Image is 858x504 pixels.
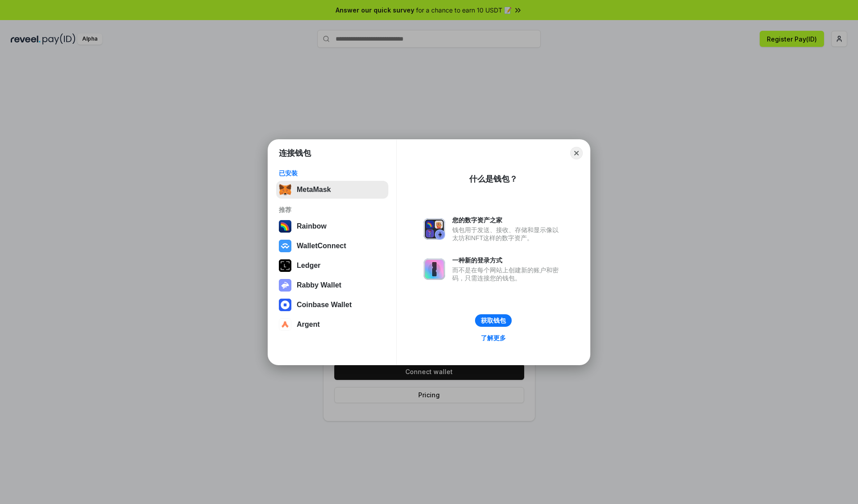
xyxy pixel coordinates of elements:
[276,276,388,294] button: Rabby Wallet
[475,332,511,344] a: 了解更多
[276,257,388,275] button: Ledger
[452,256,563,264] div: 一种新的登录方式
[279,169,386,177] div: 已安装
[279,206,386,214] div: 推荐
[452,266,563,282] div: 而不是在每个网站上创建新的账户和密码，只需连接您的钱包。
[279,148,311,158] h1: 连接钱包
[279,318,291,331] img: svg+xml,%3Csvg%20width%3D%2228%22%20height%3D%2228%22%20viewBox%3D%220%200%2028%2028%22%20fill%3D...
[279,299,291,311] img: svg+xml,%3Csvg%20width%3D%2228%22%20height%3D%2228%22%20viewBox%3D%220%200%2028%2028%22%20fill%3D...
[297,186,331,194] div: MetaMask
[279,279,291,292] img: svg+xml,%3Csvg%20xmlns%3D%22http%3A%2F%2Fwww.w3.org%2F2000%2Fsvg%22%20fill%3D%22none%22%20viewBox...
[297,281,341,289] div: Rabby Wallet
[276,237,388,255] button: WalletConnect
[279,240,291,252] img: svg+xml,%3Csvg%20width%3D%2228%22%20height%3D%2228%22%20viewBox%3D%220%200%2028%2028%22%20fill%3D...
[297,301,352,309] div: Coinbase Wallet
[475,314,512,327] button: 获取钱包
[297,222,327,230] div: Rainbow
[276,217,388,235] button: Rainbow
[424,218,445,240] img: svg+xml,%3Csvg%20xmlns%3D%22http%3A%2F%2Fwww.w3.org%2F2000%2Fsvg%22%20fill%3D%22none%22%20viewBox...
[452,216,563,224] div: 您的数字资产之家
[279,259,291,272] img: svg+xml,%3Csvg%20xmlns%3D%22http%3A%2F%2Fwww.w3.org%2F2000%2Fsvg%22%20width%3D%2228%22%20height%3...
[276,181,388,199] button: MetaMask
[279,220,291,233] img: svg+xml,%3Csvg%20width%3D%22120%22%20height%3D%22120%22%20viewBox%3D%220%200%20120%20120%22%20fil...
[481,334,506,342] div: 了解更多
[276,316,388,333] button: Argent
[452,226,563,242] div: 钱包用于发送、接收、存储和显示像以太坊和NFT这样的数字资产。
[297,262,320,270] div: Ledger
[481,317,506,325] div: 获取钱包
[469,174,517,184] div: 什么是钱包？
[424,258,445,280] img: svg+xml,%3Csvg%20xmlns%3D%22http%3A%2F%2Fwww.w3.org%2F2000%2Fsvg%22%20fill%3D%22none%22%20viewBox...
[297,321,320,329] div: Argent
[297,242,346,250] div: WalletConnect
[279,183,291,196] img: svg+xml,%3Csvg%20fill%3D%22none%22%20height%3D%2233%22%20viewBox%3D%220%200%2035%2033%22%20width%...
[276,296,388,314] button: Coinbase Wallet
[570,147,583,159] button: Close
